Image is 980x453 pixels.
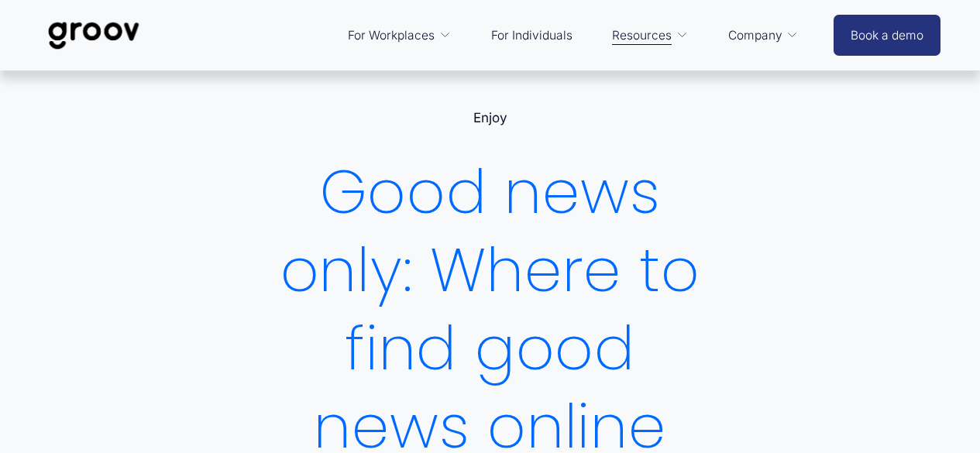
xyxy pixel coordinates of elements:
[604,17,696,54] a: folder dropdown
[473,110,507,125] a: Enjoy
[340,17,459,54] a: folder dropdown
[40,10,149,61] img: Groov | Workplace Science Platform | Unlock Performance | Drive Results
[348,25,435,46] span: For Workplaces
[728,25,782,46] span: Company
[720,17,806,54] a: folder dropdown
[483,17,580,54] a: For Individuals
[834,15,940,56] a: Book a demo
[612,25,672,46] span: Resources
